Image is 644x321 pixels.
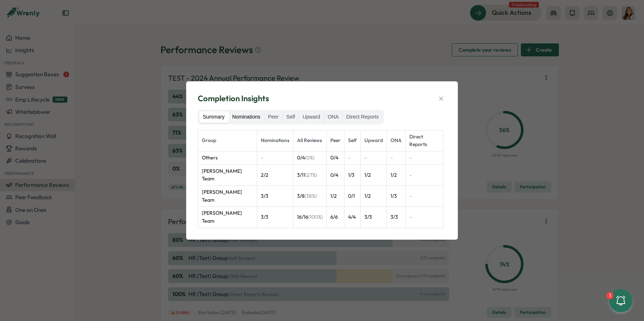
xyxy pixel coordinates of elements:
[344,186,361,207] td: 0 / 1
[361,130,387,151] th: Upward
[327,186,344,207] td: 1 / 2
[293,151,327,165] td: 0 / 4
[264,111,283,123] label: Peer
[406,130,443,151] th: Direct Reports
[257,130,293,151] th: Nominations
[198,93,269,104] span: Completion Insights
[361,186,387,207] td: 1 / 2
[344,130,361,151] th: Self
[327,151,344,165] td: 0 / 4
[305,172,317,178] span: (27%)
[327,164,344,185] td: 0 / 4
[361,164,387,185] td: 1 / 2
[257,164,293,185] td: 2 / 2
[387,186,406,207] td: 1 / 3
[387,130,406,151] th: ONA
[606,292,614,299] div: 1
[361,207,387,228] td: 3 / 3
[257,186,293,207] td: 3 / 3
[293,164,327,185] td: 3 / 11
[344,164,361,185] td: 1 / 3
[308,214,323,220] span: (100%)
[199,111,228,123] label: Summary
[406,164,443,185] td: -
[327,130,344,151] th: Peer
[229,111,264,123] label: Nominations
[293,207,327,228] td: 16 / 16
[257,151,293,165] td: -
[257,207,293,228] td: 3 / 3
[343,111,382,123] label: Direct Reports
[387,164,406,185] td: 1 / 2
[406,151,443,165] td: -
[198,207,257,228] td: [PERSON_NAME] Team
[387,207,406,228] td: 3 / 3
[406,207,443,228] td: -
[198,130,257,151] th: Group
[609,289,632,312] button: 1
[344,207,361,228] td: 4 / 4
[305,193,317,199] span: (38%)
[283,111,298,123] label: Self
[198,186,257,207] td: [PERSON_NAME] Team
[361,151,387,165] td: -
[198,164,257,185] td: [PERSON_NAME] Team
[293,130,327,151] th: All Reviews
[299,111,323,123] label: Upward
[305,154,314,161] span: (0%)
[198,151,257,165] td: Others
[293,186,327,207] td: 3 / 8
[324,111,342,123] label: ONA
[344,151,361,165] td: -
[387,151,406,165] td: -
[327,207,344,228] td: 6 / 6
[406,186,443,207] td: -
